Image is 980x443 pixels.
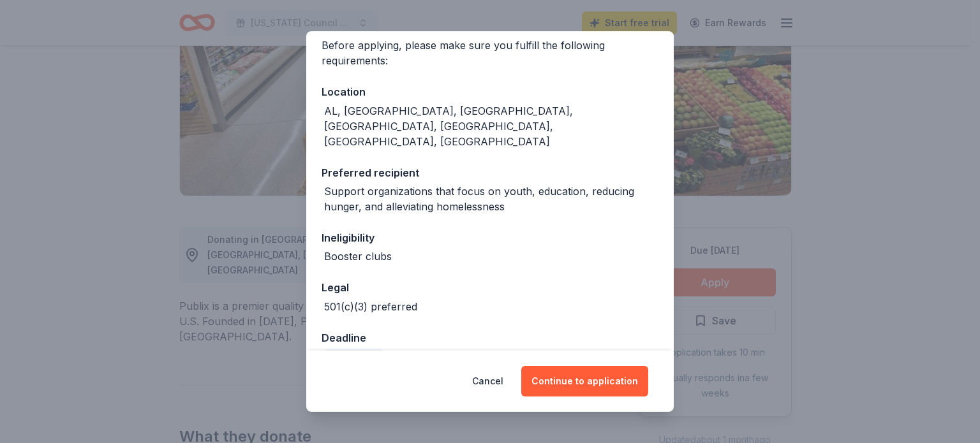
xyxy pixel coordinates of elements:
button: Continue to application [521,366,648,396]
div: AL, [GEOGRAPHIC_DATA], [GEOGRAPHIC_DATA], [GEOGRAPHIC_DATA], [GEOGRAPHIC_DATA], [GEOGRAPHIC_DATA]... [324,103,658,149]
div: Support organizations that focus on youth, education, reducing hunger, and alleviating homelessness [324,184,658,214]
div: Legal [322,279,658,296]
div: Ineligibility [322,229,658,246]
div: Before applying, please make sure you fulfill the following requirements: [322,38,658,68]
div: Location [322,84,658,100]
div: Due [DATE] [324,349,383,367]
div: Deadline [322,330,658,346]
div: Booster clubs [324,249,392,264]
div: 501(c)(3) preferred [324,299,417,314]
div: Preferred recipient [322,164,658,181]
button: Cancel [472,366,503,396]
